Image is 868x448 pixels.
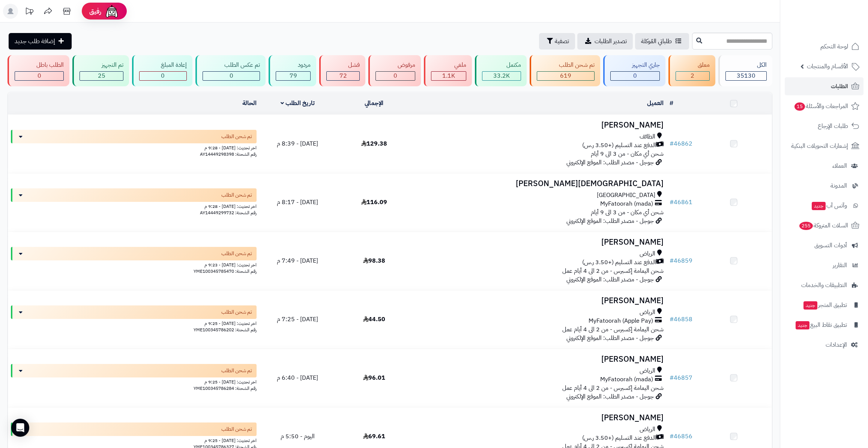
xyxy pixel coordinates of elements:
[785,236,863,254] a: أدوات التسويق
[676,72,709,80] div: 2
[831,81,848,92] span: الطلبات
[795,320,847,330] span: تطبيق نقاط البيع
[785,157,863,175] a: العملاء
[818,121,848,131] span: طلبات الإرجاع
[290,71,297,80] span: 79
[200,151,257,158] span: رقم الشحنة: AY14449298398
[442,71,455,80] span: 1.1K
[98,71,105,80] span: 25
[221,191,252,199] span: تم شحن الطلب
[717,55,774,86] a: الكل35130
[415,121,664,129] h3: [PERSON_NAME]
[670,139,692,148] a: #46862
[597,191,655,200] span: [GEOGRAPHIC_DATA]
[602,55,667,86] a: جاري التجهيز 0
[15,72,63,80] div: 0
[493,71,510,80] span: 33.2K
[203,72,260,80] div: 0
[817,21,861,37] img: logo-2.png
[140,72,186,80] div: 0
[431,61,466,69] div: ملغي
[670,139,674,148] span: #
[221,133,252,140] span: تم شحن الطلب
[326,61,360,69] div: فشل
[832,161,847,171] span: العملاء
[785,97,863,115] a: المراجعات والأسئلة15
[670,99,673,108] a: #
[415,355,664,364] h3: [PERSON_NAME]
[11,319,257,327] div: اخر تحديث: [DATE] - 9:25 م
[80,61,123,69] div: تم التجهيز
[670,315,674,324] span: #
[276,61,310,69] div: مردود
[367,55,422,86] a: مرفوض 0
[640,308,655,317] span: الرياض
[415,413,664,422] h3: [PERSON_NAME]
[221,367,252,374] span: تم شحن الطلب
[318,55,367,86] a: فشل 72
[361,139,387,148] span: 129.38
[161,71,165,80] span: 0
[11,260,257,268] div: اخر تحديث: [DATE] - 9:23 م
[799,222,813,230] span: 255
[812,202,826,210] span: جديد
[785,256,863,274] a: التقارير
[242,99,257,108] a: الحالة
[566,158,654,167] span: جوجل - مصدر الطلب: الموقع الإلكتروني
[633,71,637,80] span: 0
[200,209,257,216] span: رقم الشحنة: AY14449299732
[281,432,315,441] span: اليوم - 5:50 م
[589,317,653,325] span: MyFatoorah (Apple Pay)
[221,308,252,316] span: تم شحن الطلب
[791,141,848,151] span: إشعارات التحويلات البنكية
[582,434,656,442] span: الدفع عند التسليم (+3.50 ر.س)
[415,238,664,247] h3: [PERSON_NAME]
[640,250,655,258] span: الرياض
[796,321,809,329] span: جديد
[9,33,72,50] a: إضافة طلب جديد
[482,61,521,69] div: مكتمل
[794,102,805,111] span: 15
[131,55,194,86] a: إعادة المبلغ 0
[363,256,385,265] span: 98.38
[676,61,709,69] div: معلق
[539,33,575,50] button: تصفية
[281,99,315,108] a: تاريخ الطلب
[833,260,847,271] span: التقارير
[640,425,655,434] span: الرياض
[339,71,347,80] span: 72
[785,137,863,155] a: إشعارات التحويلات البنكية
[562,383,664,392] span: شحن اليمامة إكسبرس - من 2 الى 4 أيام عمل
[582,141,656,150] span: الدفع عند التسليم (+3.50 ر.س)
[803,301,817,310] span: جديد
[363,373,385,382] span: 96.01
[415,179,664,188] h3: [DEMOGRAPHIC_DATA][PERSON_NAME]
[785,117,863,135] a: طلبات الإرجاع
[139,61,187,69] div: إعادة المبلغ
[267,55,317,86] a: مردود 79
[670,432,674,441] span: #
[431,72,466,80] div: 1145
[595,37,627,46] span: تصدير الطلبات
[785,216,863,235] a: السلات المتروكة255
[785,77,863,95] a: الطلبات
[194,326,257,333] span: رقم الشحنة: YME100345786202
[203,61,260,69] div: تم عكس الطلب
[670,198,674,207] span: #
[422,55,473,86] a: ملغي 1.1K
[785,316,863,334] a: تطبيق نقاط البيعجديد
[820,41,848,52] span: لوحة التحكم
[89,7,101,16] span: رفيق
[473,55,528,86] a: مكتمل 33.2K
[560,71,571,80] span: 619
[11,377,257,385] div: اخر تحديث: [DATE] - 9:25 م
[71,55,130,86] a: تم التجهيز 25
[6,55,71,86] a: الطلب باطل 0
[376,72,414,80] div: 0
[591,149,664,158] span: شحن أي مكان - من 3 الى 9 أيام
[670,315,692,324] a: #46858
[794,101,848,111] span: المراجعات والأسئلة
[277,256,318,265] span: [DATE] - 7:49 م
[785,336,863,354] a: الإعدادات
[803,300,847,310] span: تطبيق المتجر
